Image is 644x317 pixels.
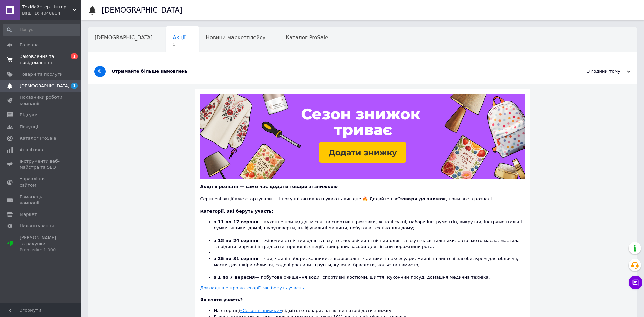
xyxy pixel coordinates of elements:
[20,235,63,253] span: [PERSON_NAME] та рахунки
[22,4,73,10] span: ТехМайстер - інтернет-крамниця побутової техніки та товарів для дому
[20,135,56,141] span: Каталог ProSale
[20,176,63,188] span: Управління сайтом
[3,24,80,36] input: Пошук
[95,35,153,41] span: [DEMOGRAPHIC_DATA]
[214,256,525,274] li: — чай, чайні набори, кавники, заварювальні чайники та аксесуари, мийні та чистячі засоби, крем дл...
[240,308,282,313] a: «Сезонні знижки»
[20,247,63,253] div: Prom мікс 1 000
[563,68,630,74] div: 3 години тому
[112,68,563,74] div: Отримайте більше замовлень
[214,274,525,280] li: — побутове очищення води, спортивні костюми, шиття, кухонний посуд, домашня медична техніка.
[20,147,43,153] span: Аналітика
[200,190,525,202] div: Серпневі акції вже стартували — і покупці активно шукають вигідне 🔥 Додайте свої , поки все в роз...
[214,238,259,243] b: з 18 по 24 серпня
[20,71,63,77] span: Товари та послуги
[20,94,63,107] span: Показники роботи компанії
[20,194,63,206] span: Гаманець компанії
[102,6,182,14] h1: [DEMOGRAPHIC_DATA]
[214,219,259,224] b: з 11 по 17 серпня
[214,256,259,261] b: з 25 по 31 серпня
[629,276,642,289] button: Чат з покупцем
[20,83,70,89] span: [DEMOGRAPHIC_DATA]
[286,35,328,41] span: Каталог ProSale
[20,223,54,229] span: Налаштування
[20,53,63,66] span: Замовлення та повідомлення
[173,42,186,47] span: 1
[214,237,525,250] li: — жіночий етнічний одяг та взуття, чоловічий етнічний одяг та взуття, світильники, авто, мото мас...
[71,53,78,59] span: 1
[20,42,39,48] span: Головна
[400,196,446,201] b: товари до знижок
[214,275,255,280] b: з 1 по 7 вересня
[71,83,78,89] span: 1
[20,124,38,130] span: Покупці
[20,211,37,218] span: Маркет
[20,158,63,171] span: Інструменти веб-майстра та SEO
[206,35,265,41] span: Новини маркетплейсу
[173,35,186,41] span: Акції
[200,184,338,189] b: Акції в розпалі — саме час додати товари зі знижкою
[200,297,243,302] b: Як взяти участь?
[214,219,525,237] li: — кухонне приладдя, міські та спортивні рюкзаки, жіночі сукні, набори інструментів, викрутки, інс...
[22,10,81,16] div: Ваш ID: 4048864
[214,308,525,314] li: На сторінці відмітьте товари, на які ви готові дати знижку.
[200,285,306,290] a: Докладніше про категорії, які беруть участь.
[20,112,37,118] span: Відгуки
[200,285,304,290] u: Докладніше про категорії, які беруть участь
[200,209,273,214] b: Категорії, які беруть участь:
